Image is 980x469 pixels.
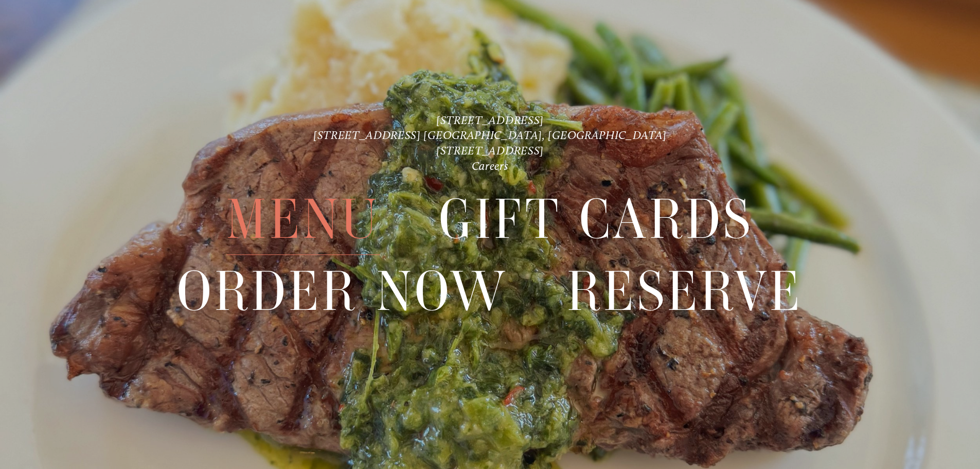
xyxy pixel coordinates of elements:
[177,256,508,326] a: Order Now
[226,184,380,255] a: Menu
[436,113,544,127] a: [STREET_ADDRESS]
[567,256,803,327] span: Reserve
[439,184,754,255] a: Gift Cards
[567,256,803,326] a: Reserve
[226,184,380,255] span: Menu
[177,256,508,327] span: Order Now
[436,144,544,158] a: [STREET_ADDRESS]
[313,128,667,142] a: [STREET_ADDRESS] [GEOGRAPHIC_DATA], [GEOGRAPHIC_DATA]
[439,184,754,255] span: Gift Cards
[472,159,509,173] a: Careers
